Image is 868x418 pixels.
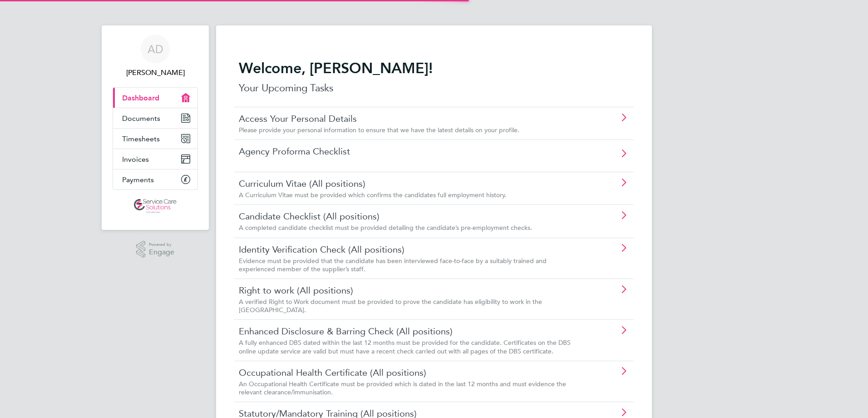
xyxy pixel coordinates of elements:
[122,175,154,184] span: Payments
[122,134,160,143] span: Timesheets
[239,126,519,134] span: Please provide your personal information to ensure that we have the latest details on your profile.
[239,257,547,273] span: Evidence must be provided that the candidate has been interviewed face-to-face by a suitably trai...
[113,108,197,128] a: Documents
[239,367,578,378] a: Occupational Health Certificate (All positions)
[239,59,629,77] h2: Welcome, [PERSON_NAME]!
[113,88,197,108] a: Dashboard
[113,129,197,149] a: Timesheets
[134,199,177,214] img: servicecare-logo-retina.png
[102,25,209,230] nav: Main navigation
[239,191,506,199] span: A Curriculum Vitae must be provided which confirms the candidates full employment history.
[239,325,578,337] a: Enhanced Disclosure & Barring Check (All positions)
[239,380,566,396] span: An Occupational Health Certificate must be provided which is dated in the last 12 months and must...
[239,178,578,189] a: Curriculum Vitae (All positions)
[239,210,578,222] a: Candidate Checklist (All positions)
[149,241,174,249] span: Powered by
[113,199,198,214] a: Go to home page
[136,241,175,258] a: Powered byEngage
[239,284,578,296] a: Right to work (All positions)
[113,149,197,169] a: Invoices
[239,81,629,95] p: Your Upcoming Tasks
[149,249,174,256] span: Engage
[239,244,578,255] a: Identity Verification Check (All positions)
[122,94,159,102] span: Dashboard
[239,224,532,232] span: A completed candidate checklist must be provided detailing the candidate’s pre-employment checks.
[113,67,198,78] span: Alicia Diyyo
[113,169,197,189] a: Payments
[239,298,542,314] span: A verified Right to Work document must be provided to prove the candidate has eligibility to work...
[122,155,149,164] span: Invoices
[148,43,163,55] span: AD
[239,145,578,157] a: Agency Proforma Checklist
[113,35,198,78] a: AD[PERSON_NAME]
[239,113,578,124] a: Access Your Personal Details
[239,338,571,355] span: A fully enhanced DBS dated within the last 12 months must be provided for the candidate. Certific...
[122,114,160,123] span: Documents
